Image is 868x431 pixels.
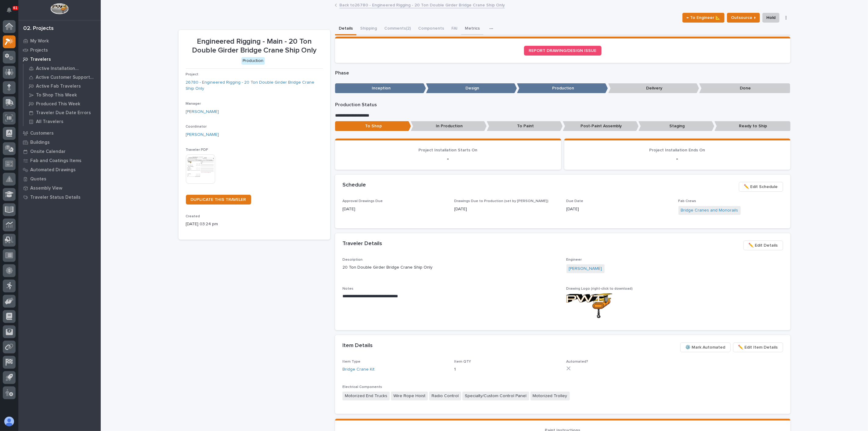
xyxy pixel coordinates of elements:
[517,83,608,93] p: Production
[487,121,563,131] p: To Paint
[342,258,363,262] span: Description
[733,342,783,352] button: ✏️ Edit Item Details
[682,13,725,23] button: ← To Engineer 📐
[186,37,323,55] p: Engineered Rigging - Main - 20 Ton Double Girder Bridge Crane Ship Only
[766,14,776,21] span: Hold
[685,344,725,351] span: ⚙️ Mark Automated
[342,264,559,271] p: 20 Ton Double Girder Bridge Crane Ship Only
[731,14,756,21] span: Outsource ↑
[339,1,505,8] a: Back to26780 - Engineered Rigging - 20 Ton Double Girder Bridge Crane Ship Only
[414,23,448,35] button: Components
[454,199,549,203] span: Drawings Due to Production (set by [PERSON_NAME])
[18,174,101,183] a: Quotes
[569,266,602,272] a: [PERSON_NAME]
[566,287,633,291] span: Drawing Logo (right-click to download)
[18,129,101,138] a: Customers
[30,48,48,53] p: Projects
[572,155,783,162] p: -
[429,392,461,400] span: Radio Control
[739,182,783,192] button: ✏️ Edit Schedule
[678,199,696,203] span: Fab Crews
[3,415,16,428] button: users-avatar
[744,183,778,190] span: ✏️ Edit Schedule
[566,258,582,262] span: Engineer
[36,119,63,125] p: All Travelers
[461,23,483,35] button: Metrics
[419,148,478,152] span: Project Installation Starts On
[454,366,559,373] p: 1
[186,148,208,152] span: Traveler PDF
[411,121,487,131] p: In Production
[681,207,738,214] a: Bridge Cranes and Monorails
[36,110,91,116] p: Traveler Due Date Errors
[186,109,219,115] a: [PERSON_NAME]
[335,102,790,108] p: Production Status
[18,165,101,174] a: Automated Drawings
[342,206,447,212] p: [DATE]
[342,392,390,400] span: Motorized End Trucks
[30,57,51,62] p: Travelers
[762,13,779,23] button: Hold
[566,360,588,364] span: Automated?
[18,45,101,55] a: Projects
[18,147,101,156] a: Onsite Calendar
[36,84,81,89] p: Active Fab Travelers
[680,342,731,352] button: ⚙️ Mark Automated
[30,186,62,191] p: Assembly View
[30,176,46,182] p: Quotes
[342,287,353,291] span: Notes
[566,293,612,318] img: 996JkXygkitGYsSydL7QmbvRwglyeEBC4e5w_uyc5sA
[699,83,790,93] p: Done
[342,360,360,364] span: Item Type
[342,385,382,389] span: Electrical Components
[191,197,246,202] span: DUPLICATE THIS TRAVELER
[24,91,101,99] a: To Shop This Week
[381,23,414,35] button: Comments (2)
[563,121,639,131] p: Post-Paint Assembly
[686,14,721,21] span: ← To Engineer 📐
[426,83,517,93] p: Design
[335,70,790,76] p: Phase
[30,167,76,173] p: Automated Drawings
[24,100,101,108] a: Produced This Week
[738,344,778,351] span: ✏️ Edit Item Details
[24,64,101,73] a: Active Installation Travelers
[3,4,16,16] button: Notifications
[342,241,382,247] h2: Traveler Details
[649,148,705,152] span: Project Installation Ends On
[24,108,101,117] a: Traveler Due Date Errors
[24,82,101,90] a: Active Fab Travelers
[356,23,381,35] button: Shipping
[30,140,50,145] p: Buildings
[186,195,251,205] a: DUPLICATE THIS TRAVELER
[186,215,200,218] span: Created
[186,125,207,129] span: Coordinator
[36,92,77,98] p: To Shop This Week
[30,195,81,200] p: Traveler Status Details
[462,392,529,400] span: Specialty/Custom Control Panel
[529,49,597,53] span: REPORT DRAWING/DESIGN ISSUE
[608,83,699,93] p: Delivery
[186,132,219,138] a: [PERSON_NAME]
[727,13,760,23] button: Outsource ↑
[186,102,201,106] span: Manager
[18,183,101,193] a: Assembly View
[186,73,199,76] span: Project
[24,117,101,126] a: All Travelers
[30,38,49,44] p: My Work
[743,241,783,250] button: ✏️ Edit Details
[13,6,17,10] p: 61
[342,182,366,189] h2: Schedule
[18,138,101,147] a: Buildings
[335,83,426,93] p: Inception
[30,149,66,154] p: Onsite Calendar
[241,57,265,65] div: Production
[342,366,374,373] a: Bridge Crane Kit
[36,101,80,107] p: Produced This Week
[524,46,602,56] a: REPORT DRAWING/DESIGN ISSUE
[30,158,81,164] p: Fab and Coatings Items
[186,221,323,227] p: [DATE] 03:24 pm
[50,3,68,14] img: Workspace Logo
[342,155,554,162] p: -
[566,206,671,212] p: [DATE]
